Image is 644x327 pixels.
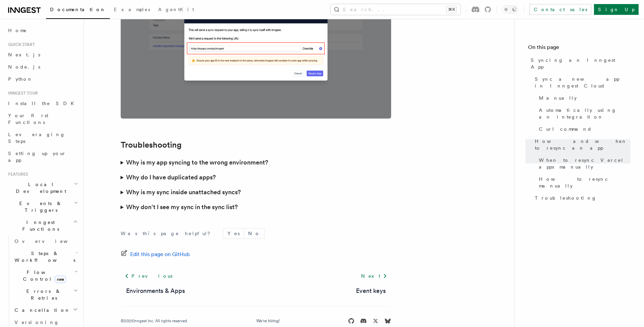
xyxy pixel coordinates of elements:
[539,126,592,132] span: Curl command
[357,270,391,282] a: Next
[244,228,264,238] button: No
[121,170,391,185] summary: Why do I have duplicated apps?
[121,200,391,215] summary: Why don’t I see my sync in the sync list?
[531,57,630,70] span: Syncing an Inngest App
[536,123,630,135] a: Curl command
[5,109,79,128] a: Your first Functions
[539,95,577,101] span: Manually
[529,4,591,15] a: Contact sales
[539,157,630,170] span: When to resync Vercel apps manually
[532,135,630,154] a: How and when to resync an app
[12,266,79,285] button: Flow Controlnew
[121,318,188,324] div: © 2025 Inngest Inc. All rights reserved.
[223,228,244,238] button: Yes
[12,269,74,282] span: Flow Control
[5,219,73,232] span: Inngest Functions
[528,43,630,54] h4: On this page
[539,176,630,189] span: How to resync manually
[12,247,79,266] button: Steps & Workflows
[5,181,74,195] span: Local Development
[121,140,182,150] a: Troubleshooting
[154,2,198,18] a: AgentKit
[5,197,79,216] button: Events & Triggers
[8,113,48,125] span: Your first Functions
[5,49,79,61] a: Next.js
[12,250,75,263] span: Steps & Workflows
[8,101,78,106] span: Install the SDK
[5,42,35,47] span: Quick start
[539,107,630,120] span: Automatically using an integration
[5,97,79,109] a: Install the SDK
[535,138,630,151] span: How and when to resync an app
[12,304,79,316] button: Cancellation
[5,200,74,213] span: Events & Triggers
[15,320,59,325] span: Versioning
[8,132,65,144] span: Leveraging Steps
[594,4,639,15] a: Sign Up
[8,27,27,34] span: Home
[8,151,66,163] span: Setting up your app
[121,185,391,200] summary: Why is my sync inside unattached syncs?
[46,2,110,19] a: Documentation
[536,104,630,123] a: Automatically using an integration
[126,173,216,182] h3: Why do I have duplicated apps?
[502,5,518,14] button: Toggle dark mode
[8,64,40,70] span: Node.js
[5,147,79,166] a: Setting up your app
[12,288,73,301] span: Errors & Retries
[121,230,215,237] p: Was this page helpful?
[532,192,630,204] a: Troubleshooting
[5,128,79,147] a: Leveraging Steps
[5,24,79,36] a: Home
[447,6,456,13] kbd: ⌘K
[356,286,386,296] a: Event keys
[110,2,154,18] a: Examples
[12,235,79,247] a: Overview
[5,172,28,177] span: Features
[5,91,38,96] span: Inngest tour
[158,7,194,12] span: AgentKit
[126,158,268,167] h3: Why is my app syncing to the wrong environment?
[5,178,79,197] button: Local Development
[8,52,40,57] span: Next.js
[535,76,630,89] span: Sync a new app in Inngest Cloud
[536,173,630,192] a: How to resync manually
[126,286,185,296] a: Environments & Apps
[121,155,391,170] summary: Why is my app syncing to the wrong environment?
[12,307,70,313] span: Cancellation
[536,154,630,173] a: When to resync Vercel apps manually
[532,73,630,92] a: Sync a new app in Inngest Cloud
[5,216,79,235] button: Inngest Functions
[536,92,630,104] a: Manually
[50,7,106,12] span: Documentation
[535,195,597,201] span: Troubleshooting
[114,7,150,12] span: Examples
[55,276,66,283] span: new
[121,270,176,282] a: Previous
[5,61,79,73] a: Node.js
[12,285,79,304] button: Errors & Retries
[130,250,190,259] span: Edit this page on GitHub
[8,76,33,82] span: Python
[5,73,79,85] a: Python
[121,250,190,259] a: Edit this page on GitHub
[331,4,460,15] button: Search...⌘K
[528,54,630,73] a: Syncing an Inngest App
[256,318,280,324] a: We're hiring!
[126,202,238,212] h3: Why don’t I see my sync in the sync list?
[126,187,241,197] h3: Why is my sync inside unattached syncs?
[15,238,84,244] span: Overview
